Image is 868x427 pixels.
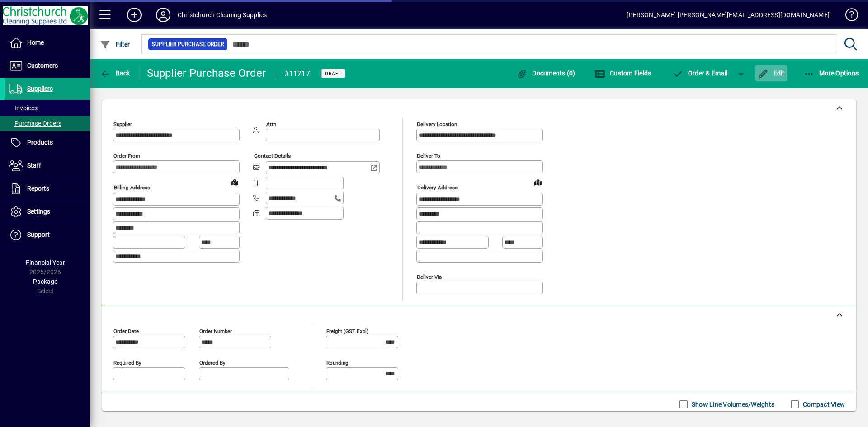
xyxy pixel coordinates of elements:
[839,2,857,31] a: Knowledge Base
[594,70,651,77] span: Custom Fields
[804,70,859,77] span: More Options
[26,259,65,266] span: Financial Year
[672,70,727,77] span: Order & Email
[199,328,232,334] mat-label: Order number
[27,185,49,192] span: Reports
[517,70,576,77] span: Documents (0)
[5,201,90,223] a: Settings
[100,70,130,77] span: Back
[149,7,178,23] button: Profile
[592,65,654,81] button: Custom Fields
[417,273,442,280] mat-label: Deliver via
[27,39,44,46] span: Home
[5,100,90,116] a: Invoices
[326,328,368,334] mat-label: Freight (GST excl)
[627,8,830,22] div: [PERSON_NAME] [PERSON_NAME][EMAIL_ADDRESS][DOMAIN_NAME]
[90,65,140,81] app-page-header-button: Back
[5,131,90,154] a: Products
[113,121,132,127] mat-label: Supplier
[199,359,225,366] mat-label: Ordered by
[27,162,41,169] span: Staff
[100,41,130,48] span: Filter
[5,32,90,54] a: Home
[178,8,267,22] div: Christchurch Cleaning Supplies
[27,139,53,146] span: Products
[531,175,545,189] a: View on map
[227,175,242,189] a: View on map
[284,66,310,81] div: #11717
[802,65,861,81] button: More Options
[514,65,578,81] button: Documents (0)
[27,62,58,69] span: Customers
[668,65,732,81] button: Order & Email
[326,359,348,366] mat-label: Rounding
[758,70,785,77] span: Edit
[266,121,276,127] mat-label: Attn
[5,178,90,200] a: Reports
[33,278,57,285] span: Package
[113,328,139,334] mat-label: Order date
[98,36,132,52] button: Filter
[5,116,90,131] a: Purchase Orders
[27,208,50,215] span: Settings
[120,7,149,23] button: Add
[113,153,140,159] mat-label: Order from
[417,153,440,159] mat-label: Deliver To
[9,120,61,127] span: Purchase Orders
[690,400,774,409] label: Show Line Volumes/Weights
[325,70,342,76] span: Draft
[5,224,90,246] a: Support
[5,155,90,177] a: Staff
[113,359,141,366] mat-label: Required by
[152,40,224,49] span: Supplier Purchase Order
[755,65,787,81] button: Edit
[5,55,90,77] a: Customers
[417,121,457,127] mat-label: Delivery Location
[147,66,266,80] div: Supplier Purchase Order
[98,65,132,81] button: Back
[9,104,38,112] span: Invoices
[27,85,53,92] span: Suppliers
[27,231,50,238] span: Support
[801,400,845,409] label: Compact View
